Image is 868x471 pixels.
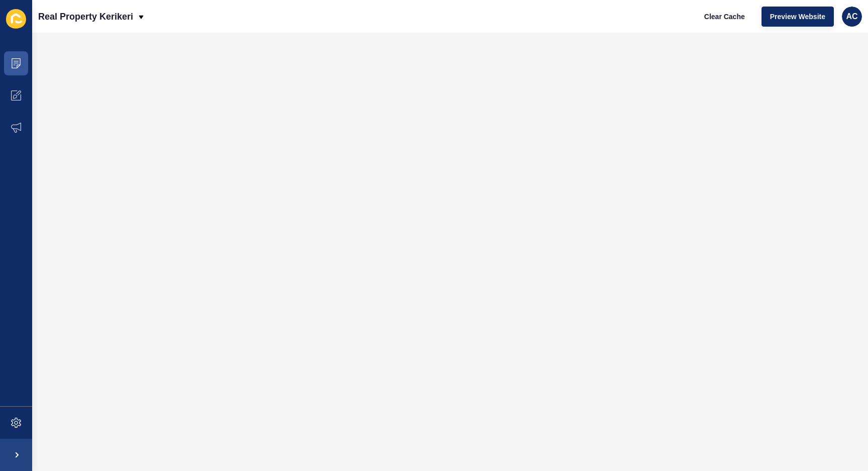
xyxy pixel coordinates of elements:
button: Preview Website [762,7,834,27]
button: Clear Cache [696,7,753,27]
p: Real Property Kerikeri [38,4,133,29]
span: Clear Cache [704,12,745,22]
span: AC [846,12,857,22]
span: Preview Website [770,12,825,22]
